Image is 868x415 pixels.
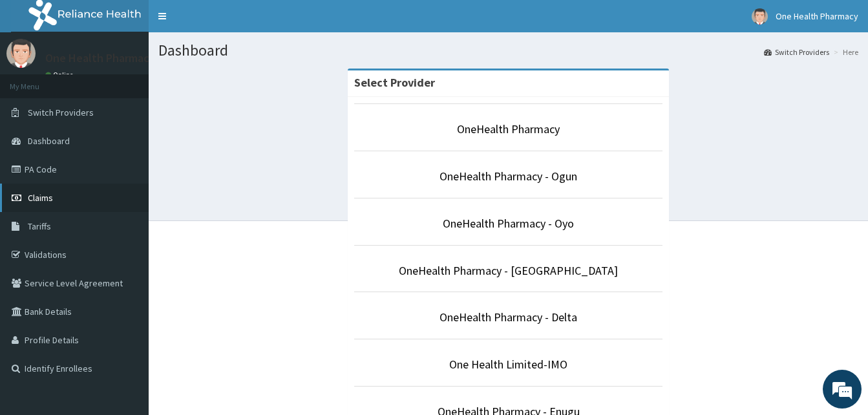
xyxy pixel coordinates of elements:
[28,220,51,232] span: Tariffs
[831,47,858,58] li: Here
[776,10,858,22] span: One Health Pharmacy
[457,122,560,136] a: OneHealth Pharmacy
[764,47,829,58] a: Switch Providers
[158,42,858,59] h1: Dashboard
[439,310,577,325] a: OneHealth Pharmacy - Delta
[45,70,76,80] a: Online
[752,8,768,25] img: User Image
[6,39,36,68] img: User Image
[439,169,577,184] a: OneHealth Pharmacy - Ogun
[212,6,243,37] div: Minimize live chat window
[28,192,53,204] span: Claims
[6,277,246,323] textarea: Type your message and hit 'Enter'
[354,75,435,90] strong: Select Provider
[28,135,70,147] span: Dashboard
[449,357,567,372] a: One Health Limited-IMO
[67,72,217,89] div: Chat with us now
[28,107,94,118] span: Switch Providers
[45,52,155,64] p: One Health Pharmacy
[399,263,618,278] a: OneHealth Pharmacy - [GEOGRAPHIC_DATA]
[24,65,52,97] img: d_794563401_company_1708531726252_794563401
[443,216,574,231] a: OneHealth Pharmacy - Oyo
[75,125,178,255] span: We're online!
